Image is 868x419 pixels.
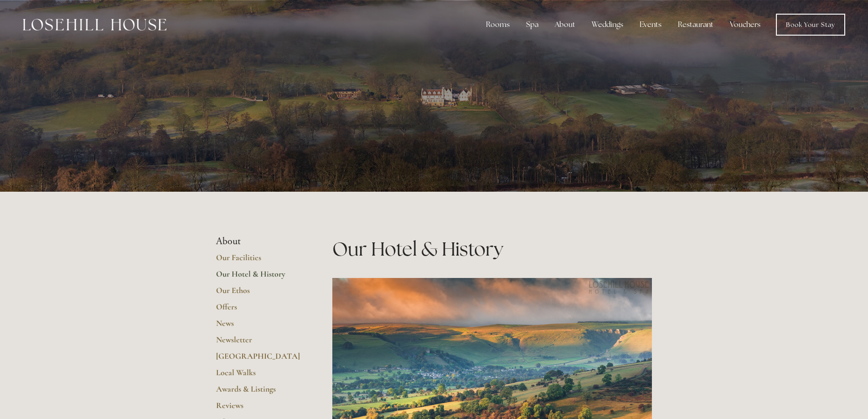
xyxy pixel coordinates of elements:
h1: Our Hotel & History [332,236,652,262]
div: Weddings [584,16,630,34]
a: Our Facilities [216,252,303,269]
a: Vouchers [723,16,768,34]
img: Losehill House [23,19,166,31]
a: Offers [216,302,303,318]
a: [GEOGRAPHIC_DATA] [216,351,303,367]
div: Events [632,16,669,34]
a: Awards & Listings [216,384,303,400]
a: Book Your Stay [776,14,845,36]
a: Our Ethos [216,285,303,302]
div: Rooms [479,16,517,34]
a: Our Hotel & History [216,269,303,285]
div: About [548,16,583,34]
li: About [216,236,303,247]
div: Restaurant [671,16,721,34]
a: Reviews [216,400,303,417]
div: Spa [519,16,546,34]
a: Local Walks [216,367,303,384]
a: News [216,318,303,335]
a: Newsletter [216,335,303,351]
